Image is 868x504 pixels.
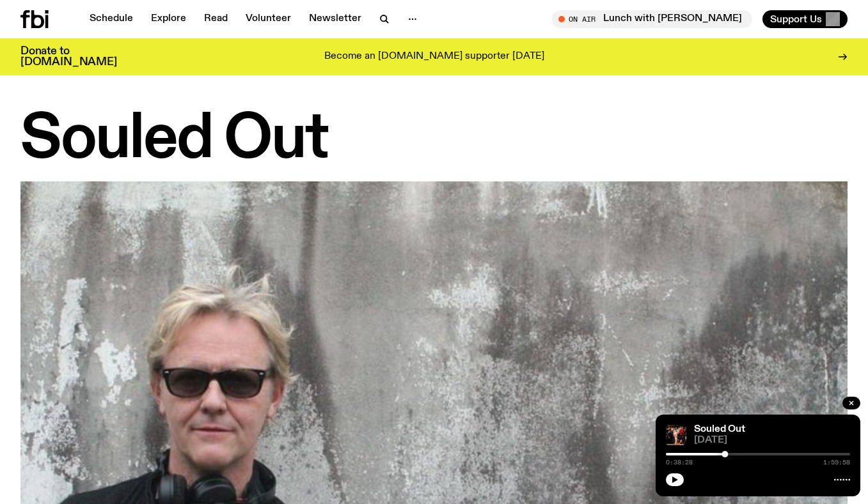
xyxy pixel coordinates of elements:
[823,459,850,466] span: 1:59:58
[694,424,745,434] a: Souled Out
[666,459,693,466] span: 0:38:28
[196,10,235,28] a: Read
[770,13,822,25] span: Support Us
[238,10,299,28] a: Volunteer
[143,10,194,28] a: Explore
[694,436,850,445] span: [DATE]
[20,46,117,68] h3: Donate to [DOMAIN_NAME]
[324,51,544,63] p: Become an [DOMAIN_NAME] supporter [DATE]
[762,10,848,28] button: Support Us
[566,14,746,24] span: Tune in live
[82,10,141,28] a: Schedule
[552,10,752,28] button: On AirLunch with [PERSON_NAME]
[20,111,848,169] h1: Souled Out
[301,10,369,28] a: Newsletter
